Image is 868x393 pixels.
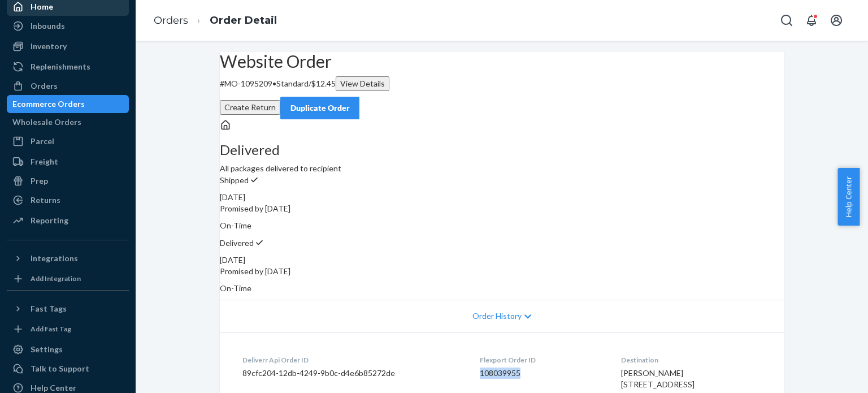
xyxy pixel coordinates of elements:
[210,14,277,27] a: Order Detail
[220,100,280,115] button: Create Return
[220,237,784,249] p: Delivered
[220,254,784,266] div: [DATE]
[480,368,602,379] dd: 108039955
[280,97,359,119] button: Duplicate Order
[12,98,85,110] div: Ecommerce Orders
[7,172,129,190] a: Prep
[220,52,784,71] h2: Website Order
[290,102,350,114] div: Duplicate Order
[31,215,68,226] div: Reporting
[7,17,129,35] a: Inbounds
[220,266,784,277] p: Promised by [DATE]
[276,79,309,88] span: Standard
[837,168,860,226] button: Help Center
[7,249,129,267] button: Integrations
[31,253,78,264] div: Integrations
[480,355,602,365] dt: Flexport Order ID
[31,61,90,72] div: Replenishments
[145,4,286,37] ol: breadcrumbs
[272,79,276,88] span: •
[7,95,129,113] a: Ecommerce Orders
[220,203,784,214] p: Promised by [DATE]
[242,368,462,379] dd: 89cfc204-12db-4249-9b0c-d4e6b85272de
[31,324,71,334] div: Add Fast Tag
[7,340,129,359] a: Settings
[825,9,848,32] button: Open account menu
[7,300,129,318] button: Fast Tags
[7,322,129,336] a: Add Fast Tag
[220,142,784,157] h3: Delivered
[31,1,53,12] div: Home
[12,116,81,128] div: Wholesale Orders
[31,41,67,52] div: Inventory
[7,132,129,150] a: Parcel
[621,355,761,365] dt: Destination
[31,136,54,147] div: Parcel
[31,274,81,283] div: Add Integration
[7,58,129,76] a: Replenishments
[31,156,58,167] div: Freight
[31,303,67,314] div: Fast Tags
[7,77,129,95] a: Orders
[31,20,65,32] div: Inbounds
[242,355,462,365] dt: Deliverr Api Order ID
[31,363,89,374] div: Talk to Support
[336,76,389,91] button: View Details
[7,211,129,230] a: Reporting
[31,195,60,206] div: Returns
[220,192,784,203] div: [DATE]
[220,76,784,91] p: # MO-1095209 / $12.45
[31,344,63,355] div: Settings
[800,9,823,32] button: Open notifications
[775,9,798,32] button: Open Search Box
[7,37,129,55] a: Inventory
[220,283,784,294] p: On-Time
[220,220,784,231] p: On-Time
[154,14,188,27] a: Orders
[7,113,129,131] a: Wholesale Orders
[472,310,522,322] span: Order History
[7,191,129,209] a: Returns
[31,80,58,92] div: Orders
[220,174,784,186] p: Shipped
[7,272,129,286] a: Add Integration
[7,153,129,171] a: Freight
[7,360,129,378] a: Talk to Support
[31,175,48,187] div: Prep
[621,368,695,389] span: [PERSON_NAME] [STREET_ADDRESS]
[220,142,784,174] div: All packages delivered to recipient
[340,78,385,89] div: View Details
